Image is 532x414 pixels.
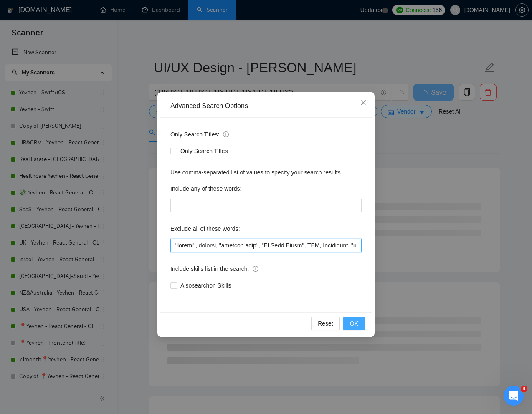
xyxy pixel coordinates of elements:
span: Reset [318,319,333,328]
label: Include any of these words: [170,182,241,195]
iframe: Intercom live chat [504,386,524,406]
span: Only Search Titles: [170,130,229,139]
span: Also search on Skills [177,281,234,290]
div: Advanced Search Options [170,101,362,111]
span: Include skills list in the search: [170,264,258,273]
span: info-circle [253,266,258,272]
span: 3 [521,386,527,392]
span: close [360,99,367,106]
div: Use comma-separated list of values to specify your search results. [170,168,362,177]
button: Close [352,92,375,114]
label: Exclude all of these words: [170,222,240,235]
span: info-circle [223,131,229,137]
span: Only Search Titles [177,146,231,156]
button: Reset [311,317,340,330]
button: OK [343,317,365,330]
span: OK [350,319,358,328]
